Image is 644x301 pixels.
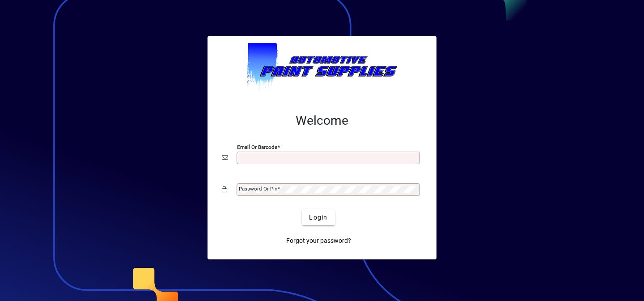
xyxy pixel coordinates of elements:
[222,113,422,128] h2: Welcome
[239,186,277,192] mat-label: Password or Pin
[283,233,355,249] a: Forgot your password?
[237,144,277,150] mat-label: Email or Barcode
[286,236,351,246] span: Forgot your password?
[309,213,327,222] span: Login
[302,209,335,225] button: Login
